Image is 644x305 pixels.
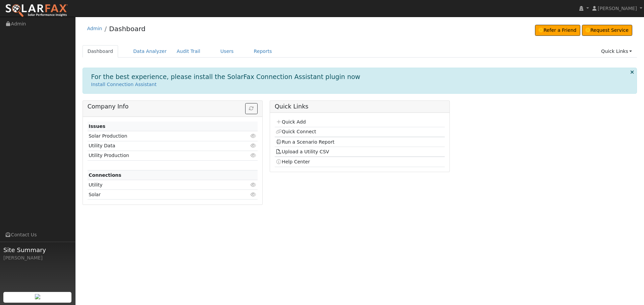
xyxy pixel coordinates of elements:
[276,149,329,154] a: Upload a Utility CSV
[251,134,257,138] i: Click to view
[172,45,205,58] a: Audit Trail
[596,45,637,58] a: Quick Links
[276,119,306,125] a: Quick Add
[88,103,258,110] h5: Company Info
[89,172,121,178] strong: Connections
[35,294,40,299] img: retrieve
[88,141,230,151] td: Utility Data
[109,25,146,33] a: Dashboard
[251,153,257,158] i: Click to view
[3,245,72,254] span: Site Summary
[249,45,277,58] a: Reports
[276,129,316,134] a: Quick Connect
[275,103,445,110] h5: Quick Links
[276,159,310,164] a: Help Center
[88,151,230,160] td: Utility Production
[582,25,633,36] a: Request Service
[251,192,257,197] i: Click to view
[88,180,230,190] td: Utility
[91,73,361,81] h1: For the best experience, please install the SolarFax Connection Assistant plugin now
[251,143,257,148] i: Click to view
[535,25,580,36] a: Refer a Friend
[87,26,102,31] a: Admin
[251,182,257,187] i: Click to view
[83,45,118,58] a: Dashboard
[5,4,68,18] img: SolarFax
[215,45,239,58] a: Users
[89,124,105,129] strong: Issues
[598,6,637,11] span: [PERSON_NAME]
[88,131,230,141] td: Solar Production
[88,190,230,200] td: Solar
[128,45,172,58] a: Data Analyzer
[3,254,72,261] div: [PERSON_NAME]
[276,139,334,145] a: Run a Scenario Report
[91,82,157,87] a: Install Connection Assistant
